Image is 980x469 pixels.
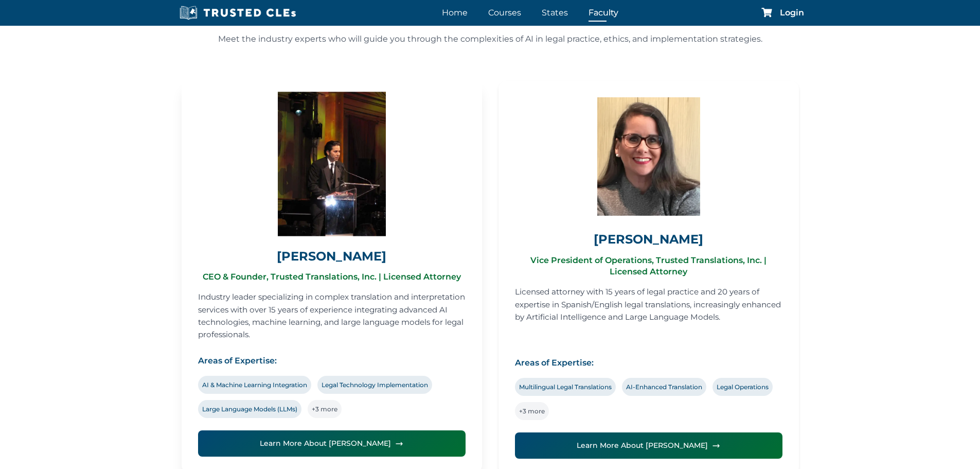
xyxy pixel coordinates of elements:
[198,376,311,394] span: AI & Machine Learning Integration
[515,255,782,278] p: Vice President of Operations, Trusted Translations, Inc. | Licensed Attorney
[260,437,391,450] span: Learn More About [PERSON_NAME]
[176,5,299,21] img: Trusted CLEs
[515,356,782,370] h4: Areas of Expertise:
[515,402,549,420] span: +3 more
[198,245,466,267] h3: [PERSON_NAME]
[597,97,700,216] img: Liliana Ward
[712,378,773,396] span: Legal Operations
[198,291,466,341] p: Industry leader specializing in complex translation and interpretation services with over 15 year...
[486,5,524,20] a: Courses
[198,271,466,283] p: CEO & Founder, Trusted Translations, Inc. | Licensed Attorney
[198,354,466,368] h4: Areas of Expertise:
[539,5,571,20] a: States
[198,400,301,418] span: Large Language Models (LLMs)
[515,432,782,459] a: Learn More About [PERSON_NAME]
[586,5,621,20] a: Faculty
[308,400,342,418] span: +3 more
[36,32,944,46] p: Meet the industry experts who will guide you through the complexities of AI in legal practice, et...
[577,439,708,453] span: Learn More About [PERSON_NAME]
[317,376,432,394] span: Legal Technology Implementation
[439,5,470,20] a: Home
[780,9,804,17] a: Login
[515,378,616,396] span: Multilingual Legal Translations
[515,286,782,343] p: Licensed attorney with 15 years of legal practice and 20 years of expertise in Spanish/English le...
[278,92,386,236] img: Richard Estevez
[198,430,466,457] a: Learn More About [PERSON_NAME]
[515,228,782,250] h3: [PERSON_NAME]
[622,378,706,396] span: AI-Enhanced Translation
